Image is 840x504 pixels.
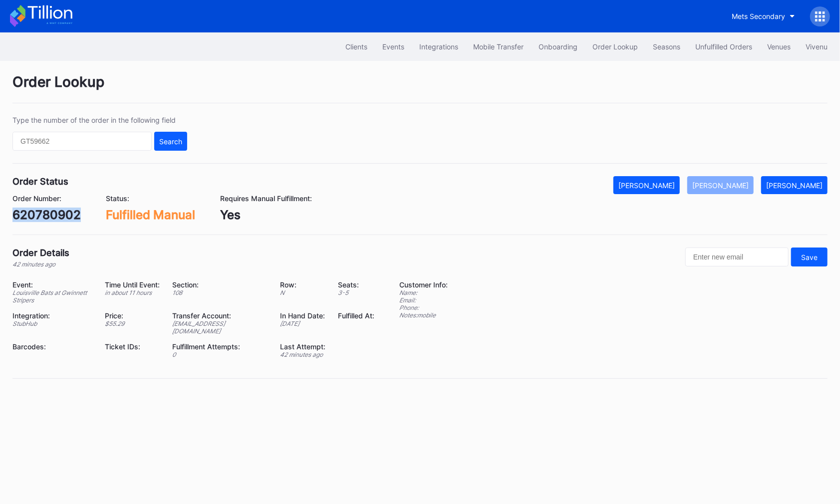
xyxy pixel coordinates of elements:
div: Order Lookup [592,42,638,51]
div: Save [801,253,818,261]
div: Venues [767,42,791,51]
div: Phone: [399,304,448,311]
div: [PERSON_NAME] [618,181,675,190]
button: Order Lookup [585,37,645,56]
div: Seasons [653,42,680,51]
div: Fulfilled Manual [106,208,195,222]
div: Requires Manual Fulfillment: [220,194,312,203]
button: Unfulfilled Orders [688,37,760,56]
div: Mets Secondary [732,12,785,20]
div: Barcodes: [12,342,92,351]
button: Vivenu [798,37,835,56]
button: Mets Secondary [724,7,803,25]
div: Integration: [12,311,92,320]
div: Event: [12,280,92,289]
div: Integrations [419,42,458,51]
div: Events [382,42,404,51]
div: Order Details [12,248,69,258]
div: Mobile Transfer [473,42,524,51]
button: Clients [338,37,375,56]
div: N [280,289,325,296]
div: Vivenu [806,42,828,51]
button: [PERSON_NAME] [613,176,680,194]
div: 620780902 [12,208,81,222]
button: Search [154,132,187,151]
div: Unfulfilled Orders [695,42,752,51]
div: Last Attempt: [280,342,325,351]
div: Row: [280,280,325,289]
button: Mobile Transfer [466,37,531,56]
div: Order Status [12,176,68,187]
button: [PERSON_NAME] [687,176,754,194]
div: 108 [172,289,268,296]
div: [EMAIL_ADDRESS][DOMAIN_NAME] [172,320,268,335]
div: Section: [172,280,268,289]
button: Save [791,248,828,266]
div: 0 [172,351,268,358]
div: $ 55.29 [105,320,160,327]
div: Yes [220,208,312,222]
div: In Hand Date: [280,311,325,320]
div: in about 11 hours [105,289,160,296]
button: Onboarding [531,37,585,56]
div: Fulfillment Attempts: [172,342,268,351]
div: [DATE] [280,320,325,327]
div: 42 minutes ago [12,260,69,268]
div: Transfer Account: [172,311,268,320]
div: Type the number of the order in the following field [12,116,187,124]
div: Name: [399,289,448,296]
div: Notes: mobile [399,311,448,319]
button: Venues [760,37,798,56]
div: 3 - 5 [338,289,374,296]
button: Events [375,37,412,56]
div: Fulfilled At: [338,311,374,320]
div: Louisville Bats at Gwinnett Stripers [12,289,92,304]
div: [PERSON_NAME] [766,181,823,190]
div: Time Until Event: [105,280,160,289]
div: Ticket IDs: [105,342,160,351]
div: Order Lookup [12,73,828,103]
div: Clients [345,42,367,51]
input: Enter new email [685,248,789,266]
div: Status: [106,194,195,203]
div: 42 minutes ago [280,351,325,358]
div: Seats: [338,280,374,289]
input: GT59662 [12,132,152,151]
div: Email: [399,296,448,304]
div: Customer Info: [399,280,448,289]
div: Price: [105,311,160,320]
div: Search [159,137,182,146]
button: [PERSON_NAME] [761,176,828,194]
div: Order Number: [12,194,81,203]
button: Seasons [645,37,688,56]
button: Integrations [412,37,466,56]
div: [PERSON_NAME] [692,181,749,190]
div: StubHub [12,320,92,327]
div: Onboarding [539,42,577,51]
